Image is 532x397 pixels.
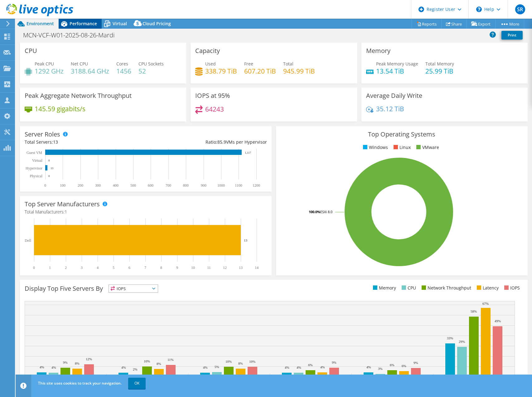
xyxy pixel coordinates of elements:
[97,265,99,270] text: 4
[501,31,523,40] a: Print
[183,183,189,188] text: 800
[53,139,58,145] span: 13
[378,367,383,371] text: 3%
[361,144,388,151] li: Windows
[35,68,64,74] h4: 1292 GHz
[482,302,489,305] text: 67%
[51,366,56,369] text: 4%
[515,4,525,14] span: SR
[225,360,232,363] text: 10%
[33,265,35,270] text: 0
[285,366,289,369] text: 4%
[35,61,54,67] span: Peak CPU
[320,209,332,214] tspan: ESXi 8.0
[27,21,54,26] span: Environment
[495,319,501,323] text: 49%
[144,359,150,363] text: 10%
[239,265,243,270] text: 13
[133,367,138,371] text: 2%
[20,32,124,39] h1: MCN-VCF-W01-2025-08-26-Mardi
[40,365,44,369] text: 4%
[60,183,65,188] text: 100
[130,183,136,188] text: 500
[25,47,37,54] h3: CPU
[245,151,251,154] text: 1,117
[160,265,162,270] text: 8
[113,183,118,188] text: 400
[235,183,242,188] text: 1100
[244,68,276,74] h4: 607.20 TiB
[441,19,467,29] a: Share
[471,309,477,313] text: 58%
[143,21,171,26] span: Cloud Pricing
[25,201,100,208] h3: Top Server Manufacturers
[476,7,482,12] svg: \n
[144,265,146,270] text: 7
[38,380,122,386] span: This site uses cookies to track your navigation.
[176,265,178,270] text: 9
[309,209,320,214] tspan: 100.0%
[113,21,127,26] span: Virtual
[35,105,85,112] h4: 145.59 gigabits/s
[78,183,83,188] text: 200
[128,265,130,270] text: 6
[48,175,50,178] text: 0
[281,131,523,138] h3: Top Operating Systems
[205,106,224,112] h4: 64243
[116,68,131,74] h4: 1456
[412,19,442,29] a: Reports
[402,364,406,368] text: 6%
[223,265,227,270] text: 12
[71,68,109,74] h4: 3188.64 GHz
[425,68,454,74] h4: 25.99 TiB
[253,183,260,188] text: 1200
[332,361,336,364] text: 9%
[217,183,225,188] text: 1000
[495,19,524,29] a: More
[70,21,97,26] span: Performance
[308,363,313,367] text: 6%
[366,47,390,54] h3: Memory
[32,158,43,163] text: Virtual
[44,183,46,188] text: 0
[25,131,60,138] h3: Server Roles
[205,61,216,67] span: Used
[116,61,128,67] span: Cores
[297,366,301,369] text: 4%
[166,183,171,188] text: 700
[320,365,325,369] text: 4%
[75,361,80,365] text: 8%
[95,183,101,188] text: 300
[447,336,453,340] text: 33%
[503,285,520,291] li: IOPS
[26,166,42,170] text: Hypervisor
[420,285,471,291] li: Network Throughput
[215,365,219,369] text: 5%
[459,340,465,343] text: 29%
[415,144,439,151] li: VMware
[30,174,42,178] text: Physical
[467,19,496,29] a: Export
[249,360,255,363] text: 10%
[392,144,411,151] li: Linux
[128,378,146,389] a: OK
[217,139,226,145] span: 85.9
[113,265,114,270] text: 5
[25,238,31,243] text: Dell
[376,105,404,112] h4: 35.12 TiB
[366,365,371,369] text: 4%
[207,265,211,270] text: 11
[195,47,220,54] h3: Capacity
[191,265,195,270] text: 10
[475,285,499,291] li: Latency
[138,68,164,74] h4: 52
[109,285,158,292] span: IOPS
[65,265,67,270] text: 2
[71,61,88,67] span: Net CPU
[283,68,315,74] h4: 945.99 TiB
[390,363,394,367] text: 6%
[65,209,67,215] span: 1
[205,68,237,74] h4: 338.79 TiB
[244,61,253,67] span: Free
[25,139,146,146] div: Total Servers:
